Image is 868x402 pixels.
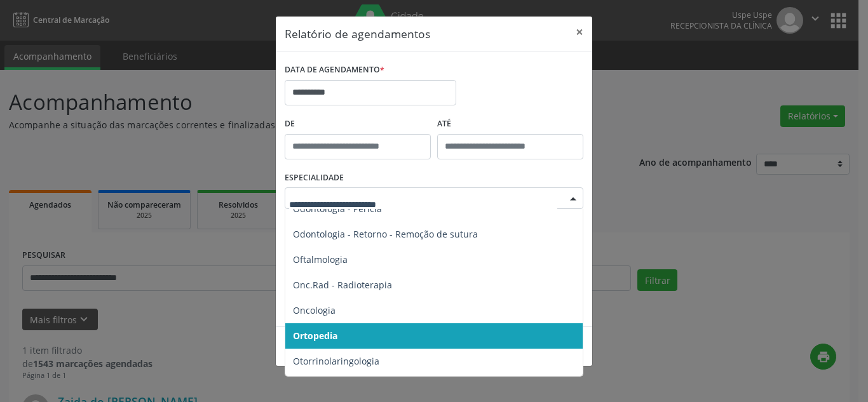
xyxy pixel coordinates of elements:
span: Odontologia - Perícia [293,203,382,215]
label: De [285,114,431,134]
span: Odontologia - Retorno - Remoção de sutura [293,228,478,240]
label: ATÉ [437,114,583,134]
span: Otorrinolaringologia [293,355,379,367]
span: Oftalmologia [293,253,348,265]
label: ESPECIALIDADE [285,168,344,188]
label: DATA DE AGENDAMENTO [285,60,384,80]
h5: Relatório de agendamentos [285,25,430,42]
button: Close [567,17,592,48]
span: Ortopedia [293,330,337,342]
span: Oncologia [293,304,336,316]
span: Onc.Rad - Radioterapia [293,279,392,291]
